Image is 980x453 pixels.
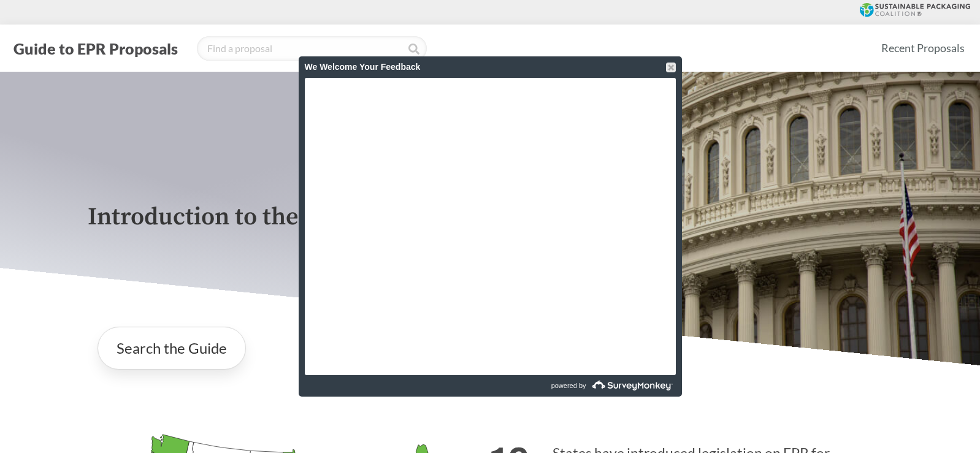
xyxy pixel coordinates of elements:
button: Guide to EPR Proposals [10,39,182,58]
input: Find a proposal [197,36,427,61]
div: We Welcome Your Feedback [305,56,676,78]
a: powered by [492,375,676,397]
a: Search the Guide [98,327,246,370]
span: powered by [551,375,586,397]
a: Recent Proposals [876,34,970,62]
p: Introduction to the Guide for EPR Proposals [88,204,892,231]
